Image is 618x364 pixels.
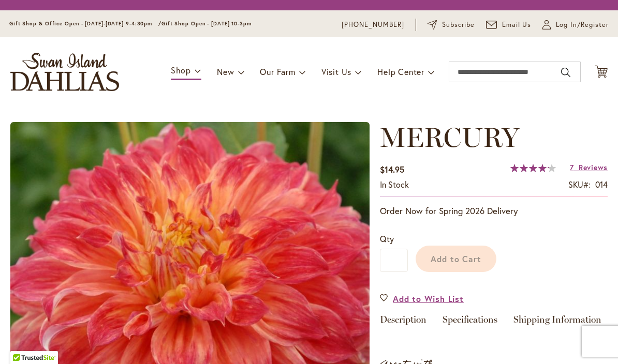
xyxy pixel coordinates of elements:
[380,315,608,330] div: Detailed Product Info
[217,66,234,77] span: New
[321,66,351,77] span: Visit Us
[260,66,295,77] span: Our Farm
[380,205,608,217] p: Order Now for Spring 2026 Delivery
[342,20,404,30] a: [PHONE_NUMBER]
[561,64,570,81] button: Search
[380,293,464,305] a: Add to Wish List
[570,162,608,172] a: 7 Reviews
[380,233,394,244] span: Qty
[595,179,608,191] div: 014
[9,20,161,27] span: Gift Shop & Office Open - [DATE]-[DATE] 9-4:30pm /
[8,327,37,356] iframe: Launch Accessibility Center
[502,20,532,30] span: Email Us
[380,315,426,330] a: Description
[513,315,601,330] a: Shipping Information
[171,65,191,75] span: Shop
[161,20,252,27] span: Gift Shop Open - [DATE] 10-3pm
[380,179,409,191] div: Availability
[568,179,591,190] strong: SKU
[393,293,464,305] span: Add to Wish List
[442,20,475,30] span: Subscribe
[10,53,119,91] a: store logo
[570,162,574,172] span: 7
[380,121,519,154] span: MERCURY
[510,164,556,172] div: 85%
[380,164,404,175] span: $14.95
[542,20,609,30] a: Log In/Register
[486,20,532,30] a: Email Us
[377,66,424,77] span: Help Center
[556,20,609,30] span: Log In/Register
[380,179,409,190] span: In stock
[443,315,497,330] a: Specifications
[579,162,608,172] span: Reviews
[428,20,475,30] a: Subscribe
